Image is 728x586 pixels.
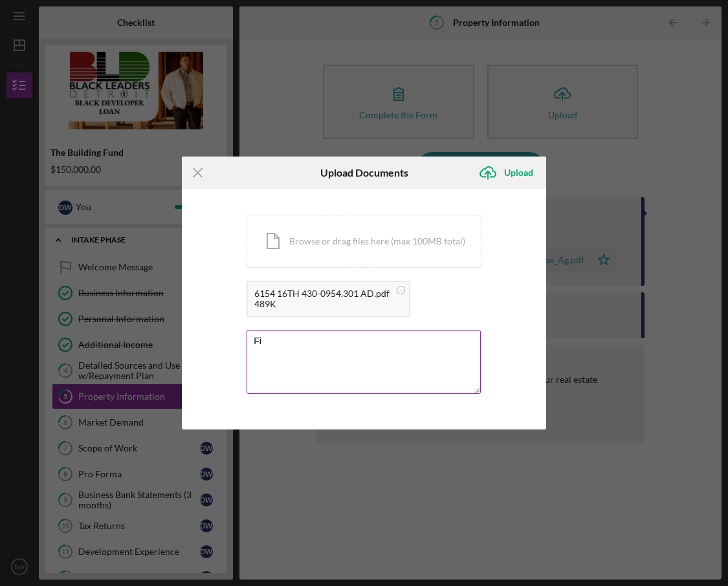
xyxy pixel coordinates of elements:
[504,160,533,186] div: Upload
[254,299,390,309] div: 489K
[247,330,481,393] textarea: Fi
[472,160,546,186] button: Upload
[254,288,390,299] div: 6154 16TH 430-0954.301 AD.pdf
[320,167,408,179] h6: Upload Documents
